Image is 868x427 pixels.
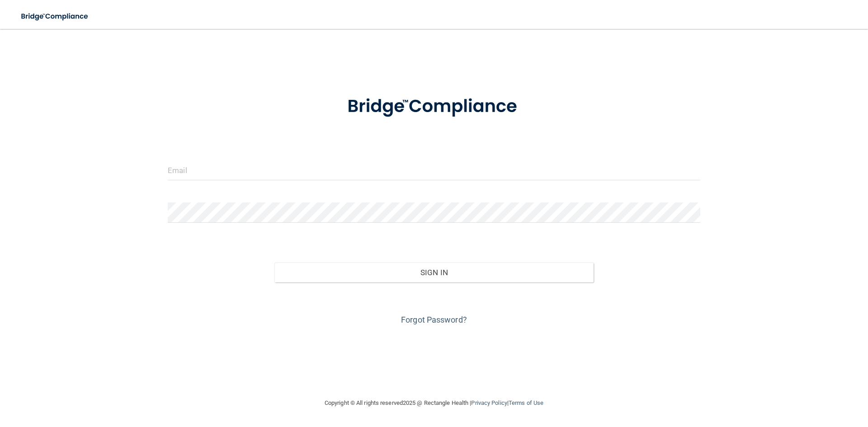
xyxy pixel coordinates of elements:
[269,389,599,418] div: Copyright © All rights reserved 2025 @ Rectangle Health | |
[509,399,543,406] a: Terms of Use
[401,315,467,324] a: Forgot Password?
[329,83,539,130] img: bridge_compliance_login_screen.278c3ca4.svg
[274,263,594,282] button: Sign In
[168,160,700,180] input: Email
[14,7,97,26] img: bridge_compliance_login_screen.278c3ca4.svg
[471,399,507,406] a: Privacy Policy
